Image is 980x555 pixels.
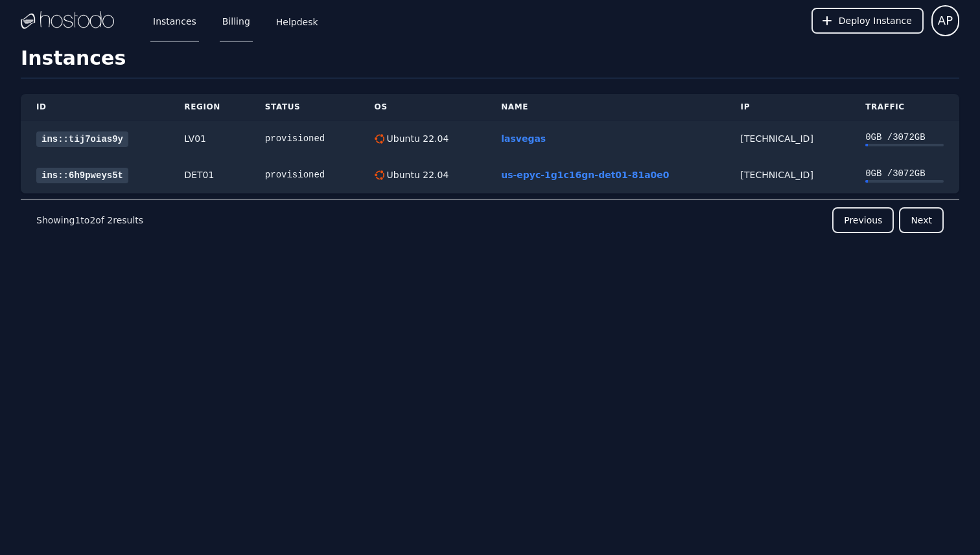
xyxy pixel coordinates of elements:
[741,168,835,181] div: [TECHNICAL_ID]
[359,94,486,120] th: OS
[741,132,835,145] div: [TECHNICAL_ID]
[384,132,449,145] div: Ubuntu 22.04
[375,134,384,144] img: Ubuntu 22.04
[501,133,546,144] a: lasvegas
[250,94,359,120] th: Status
[36,131,128,147] a: ins::tij7oias9y
[21,94,169,120] th: ID
[21,47,959,78] h1: Instances
[811,8,924,34] button: Deploy Instance
[375,170,384,180] img: Ubuntu 22.04
[184,168,234,181] div: DET01
[832,207,894,233] button: Previous
[107,215,113,225] span: 2
[850,94,959,120] th: Traffic
[265,168,344,181] div: provisioned
[865,167,944,180] div: 0 GB / 3072 GB
[89,215,95,225] span: 2
[36,168,128,183] a: ins::6h9pweys5t
[931,5,959,36] button: User menu
[485,94,725,120] th: Name
[865,131,944,144] div: 0 GB / 3072 GB
[169,94,250,120] th: Region
[21,11,114,30] img: Logo
[265,132,344,145] div: provisioned
[75,215,80,225] span: 1
[384,168,449,181] div: Ubuntu 22.04
[501,170,669,180] a: us-epyc-1g1c16gn-det01-81a0e0
[184,132,234,145] div: LV01
[899,207,944,233] button: Next
[938,12,953,30] span: AP
[36,214,143,227] p: Showing to of results
[21,199,959,241] nav: Pagination
[839,14,912,27] span: Deploy Instance
[725,94,850,120] th: IP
